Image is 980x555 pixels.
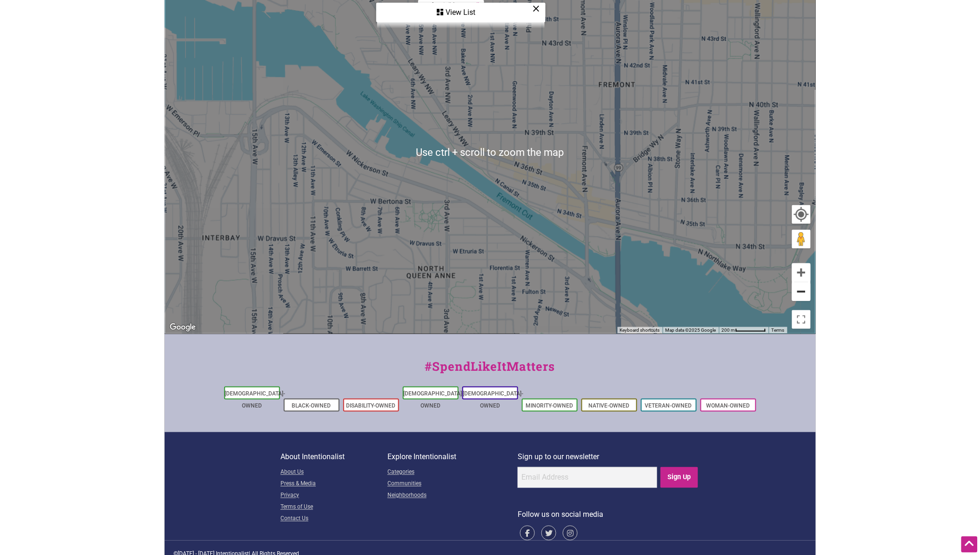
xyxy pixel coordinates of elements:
a: Press & Media [280,479,387,490]
a: Privacy [280,490,387,502]
span: 200 m [722,328,735,333]
a: Disability-Owned [347,402,396,409]
button: Keyboard shortcuts [620,327,660,334]
a: Categories [387,467,518,479]
a: Terms [772,328,785,333]
a: About Us [280,467,387,479]
span: Map data ©2025 Google [666,328,716,333]
a: Veteran-Owned [645,402,692,409]
p: About Intentionalist [280,451,387,463]
div: #SpendLikeItMatters [165,357,816,385]
button: Toggle fullscreen view [791,309,812,330]
a: [DEMOGRAPHIC_DATA]-Owned [404,390,464,409]
p: Explore Intentionalist [387,451,518,463]
div: 0 of 1 visible [423,1,458,9]
a: See All [461,1,480,9]
button: Your Location [792,205,811,224]
button: Drag Pegman onto the map to open Street View [792,230,811,248]
a: Terms of Use [280,502,387,514]
p: Follow us on social media [518,509,700,521]
a: Contact Us [280,514,387,525]
button: Zoom in [792,263,811,282]
button: Map Scale: 200 m per 62 pixels [719,327,769,334]
button: Zoom out [792,282,811,301]
img: Google [167,321,198,334]
div: See a list of the visible businesses [376,3,546,22]
a: Open this area in Google Maps (opens a new window) [167,321,198,334]
a: Woman-Owned [707,402,750,409]
a: [DEMOGRAPHIC_DATA]-Owned [463,390,524,409]
a: [DEMOGRAPHIC_DATA]-Owned [225,390,286,409]
div: Scroll Back to Top [961,536,978,553]
input: Email Address [518,467,657,488]
input: Sign Up [660,467,698,488]
a: Neighborhoods [387,490,518,502]
a: Native-Owned [589,402,630,409]
p: Sign up to our newsletter [518,451,700,463]
a: Black-Owned [292,402,331,409]
a: Communities [387,479,518,490]
div: View List [377,4,545,21]
a: Minority-Owned [526,402,573,409]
